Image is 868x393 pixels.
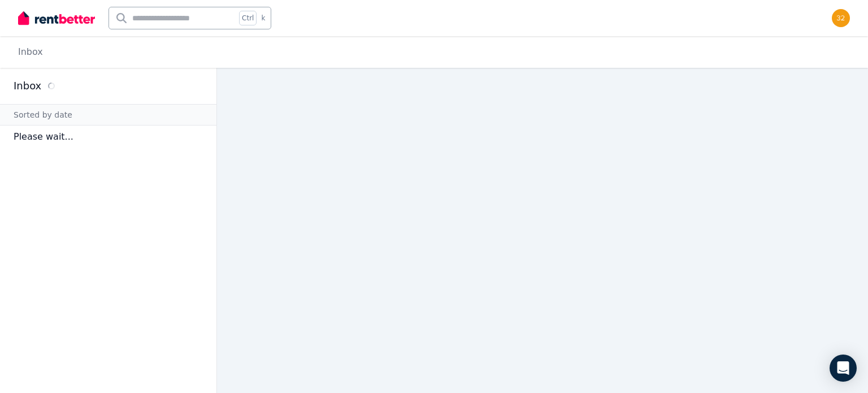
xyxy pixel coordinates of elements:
img: 3235089003@qq.com [832,9,850,27]
img: RentBetter [18,10,95,27]
div: Open Intercom Messenger [830,355,857,382]
span: Ctrl [239,11,257,25]
h2: Inbox [14,78,41,94]
a: Inbox [18,46,43,57]
span: k [261,14,265,23]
